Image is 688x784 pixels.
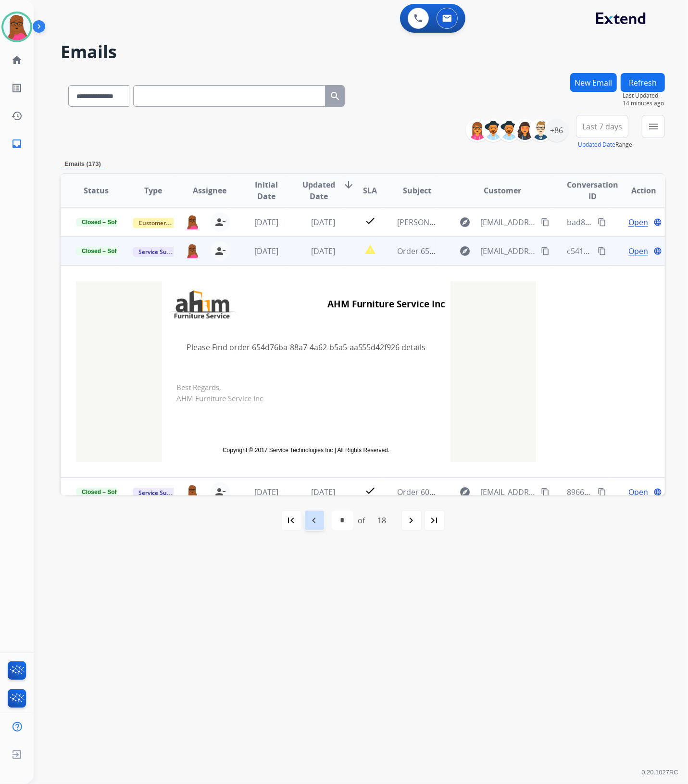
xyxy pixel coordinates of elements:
mat-icon: person_remove [214,486,226,498]
mat-icon: report_problem [364,244,376,255]
span: [DATE] [311,217,335,228]
span: Initial Date [246,179,287,202]
h2: Emails [61,42,665,62]
mat-icon: inbox [11,138,23,150]
span: Conversation ID [567,179,618,202]
mat-icon: content_copy [541,247,550,255]
span: [DATE] [254,246,278,256]
mat-icon: search [329,90,341,102]
td: AHM Furniture Service Inc [272,286,445,323]
span: Open [628,216,648,228]
mat-icon: content_copy [541,218,550,227]
mat-icon: language [653,488,662,496]
button: Updated Date [578,141,615,149]
p: 0.20.1027RC [641,767,678,778]
mat-icon: language [653,247,662,255]
span: Service Support [133,247,188,257]
span: [DATE] [254,217,278,228]
mat-icon: home [11,54,23,66]
span: [EMAIL_ADDRESS][DOMAIN_NAME] [481,486,536,498]
span: Assignee [193,185,226,196]
mat-icon: navigate_next [406,515,417,526]
span: [PERSON_NAME] Claim ID: f65004a9-d9b6-4346-b837-0c712b1413c0 [397,217,639,228]
span: [DATE] [311,246,335,256]
mat-icon: list_alt [11,82,23,94]
img: agent-avatar [186,215,200,229]
span: Status [84,185,109,196]
mat-icon: check [364,485,376,496]
td: Copyright © 2017 Service Technologies Inc | All Rights Reserved. [176,446,436,455]
span: Closed – Solved [76,488,132,496]
mat-icon: menu [648,121,659,132]
td: Best Regards, AHM Furniture Service Inc [162,367,450,436]
td: Please Find order 654d76ba-88a7-4a62-b5a5-aa555d42f926 details [162,327,450,367]
mat-icon: content_copy [598,247,606,255]
mat-icon: last_page [429,515,440,526]
mat-icon: person_remove [214,216,226,228]
span: [EMAIL_ADDRESS][DOMAIN_NAME] [481,216,536,228]
span: Type [144,185,162,196]
span: Open [628,245,648,257]
div: of [358,515,365,526]
div: 18 [370,511,394,530]
span: Last 7 days [582,125,622,128]
mat-icon: language [653,218,662,227]
span: SLA [363,185,377,196]
mat-icon: content_copy [598,218,606,227]
img: agent-avatar [186,243,200,258]
span: [DATE] [311,487,335,497]
mat-icon: arrow_downward [343,179,354,190]
span: Updated Date [302,179,335,202]
span: Order 654d76ba-88a7-4a62-b5a5-aa555d42f926 [397,246,569,256]
button: Refresh [621,73,665,92]
img: AHM [167,286,239,323]
span: Subject [403,185,432,196]
span: Service Support [133,488,188,498]
mat-icon: content_copy [598,488,606,496]
mat-icon: explore [460,245,471,257]
span: Order 60ae0630-f110-4bfb-8547-aa57755eff02 [397,487,563,497]
div: +86 [545,119,568,142]
mat-icon: history [11,110,23,122]
span: Customer Support [133,218,195,228]
th: Action [608,174,665,208]
span: Last Updated: [623,92,665,100]
span: 14 minutes ago [623,100,665,107]
span: [DATE] [254,487,278,497]
mat-icon: explore [460,486,471,498]
p: Emails (173) [61,159,105,169]
span: Closed – Solved [76,218,132,227]
mat-icon: first_page [286,515,297,526]
mat-icon: check [364,215,376,227]
img: agent-avatar [186,484,200,499]
span: [EMAIL_ADDRESS][DOMAIN_NAME] [481,245,536,257]
span: Open [628,486,648,498]
mat-icon: content_copy [541,488,550,496]
span: Closed – Solved [76,247,132,255]
mat-icon: navigate_before [309,515,320,526]
mat-icon: explore [460,216,471,228]
mat-icon: person_remove [214,245,226,257]
span: Customer [484,185,521,196]
img: avatar [3,13,30,40]
button: New Email [570,73,617,92]
button: Last 7 days [576,115,628,138]
span: Range [578,140,632,149]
